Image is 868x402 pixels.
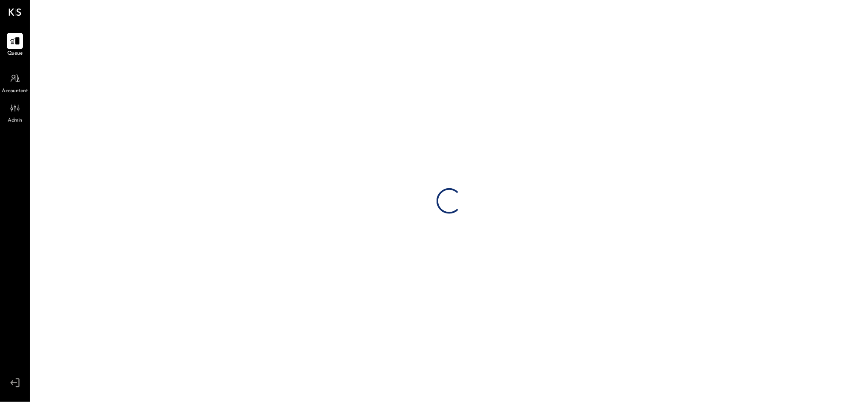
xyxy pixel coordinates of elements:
[0,70,29,95] a: Accountant
[8,117,22,125] span: Admin
[0,100,29,125] a: Admin
[0,33,29,58] a: Queue
[2,87,28,95] span: Accountant
[7,50,23,58] span: Queue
